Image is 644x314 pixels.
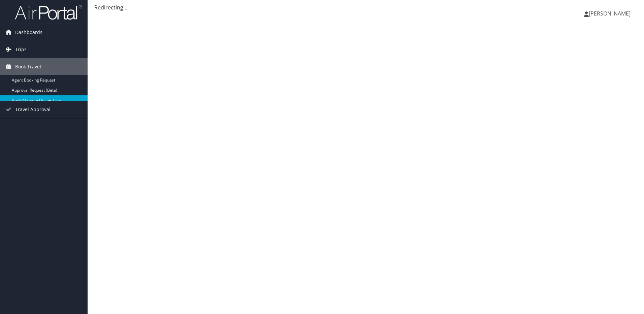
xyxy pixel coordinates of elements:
[584,3,637,24] a: [PERSON_NAME]
[15,24,42,41] span: Dashboards
[15,58,41,75] span: Book Travel
[589,10,631,17] span: [PERSON_NAME]
[15,101,51,118] span: Travel Approval
[15,41,27,58] span: Trips
[15,4,82,20] img: airportal-logo.png
[94,3,637,11] div: Redirecting...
